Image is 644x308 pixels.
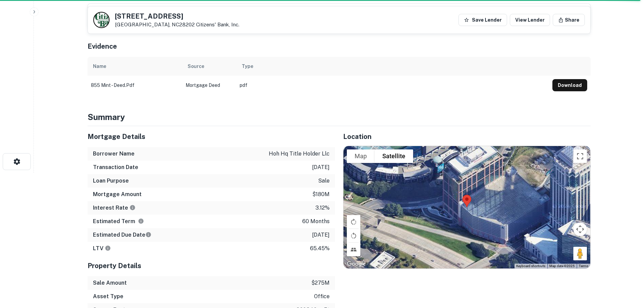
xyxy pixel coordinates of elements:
h6: Sale Amount [93,279,127,287]
p: 65.45% [310,244,330,253]
td: Mortgage Deed [182,76,236,95]
a: Terms (opens in new tab) [579,264,588,268]
a: View Lender [510,14,550,26]
a: Open this area in Google Maps (opens a new window) [345,260,367,268]
svg: LTVs displayed on the website are for informational purposes only and may be reported incorrectly... [105,245,111,251]
p: office [314,292,330,301]
td: 855 mint - deed.pdf [88,76,182,95]
h4: Summary [88,111,591,123]
button: Rotate map counterclockwise [347,229,360,242]
p: [DATE] [312,163,330,171]
p: 3.12% [315,204,330,212]
h5: Evidence [88,41,117,51]
button: Show street map [347,149,375,163]
div: Source [188,62,204,70]
button: Toggle fullscreen view [573,149,587,163]
td: pdf [236,76,549,95]
button: Map camera controls [573,222,587,236]
h6: Asset Type [93,292,123,301]
p: sale [318,177,330,185]
svg: Term is based on a standard schedule for this type of loan. [138,218,144,224]
h6: Estimated Term [93,217,144,226]
svg: Estimate is based on a standard schedule for this type of loan. [145,232,151,238]
h6: Borrower Name [93,150,135,158]
div: Type [242,62,253,70]
button: Keyboard shortcuts [516,264,545,268]
button: Drag Pegman onto the map to open Street View [573,247,587,260]
button: Save Lender [458,14,507,26]
h6: Loan Purpose [93,177,129,185]
h6: LTV [93,244,111,253]
p: hoh hq title holder llc [269,150,330,158]
a: Citizens' Bank, Inc. [196,22,239,27]
svg: The interest rates displayed on the website are for informational purposes only and may be report... [129,205,136,211]
h5: [STREET_ADDRESS] [115,13,239,20]
h5: Location [343,132,591,142]
h6: Transaction Date [93,163,138,171]
button: Rotate map clockwise [347,215,360,229]
h6: Mortgage Amount [93,190,142,198]
span: Map data ©2025 [549,264,575,268]
p: $180m [312,190,330,198]
iframe: Chat Widget [610,254,644,286]
p: 60 months [302,217,330,226]
h5: Mortgage Details [88,132,335,142]
button: Show satellite imagery [375,149,413,163]
h5: Property Details [88,261,335,271]
h6: Estimated Due Date [93,231,151,239]
p: $275m [311,279,330,287]
th: Source [182,57,236,76]
th: Name [88,57,182,76]
div: Name [93,62,106,70]
button: Tilt map [347,243,360,256]
img: Google [345,260,367,268]
p: [GEOGRAPHIC_DATA], NC28202 [115,22,239,28]
button: Download [552,79,587,91]
button: Share [553,14,585,26]
th: Type [236,57,549,76]
h6: Interest Rate [93,204,136,212]
div: scrollable content [88,57,591,95]
p: [DATE] [312,231,330,239]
